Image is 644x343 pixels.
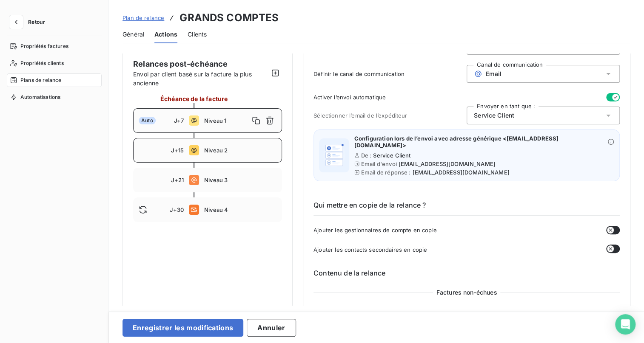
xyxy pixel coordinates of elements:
a: Propriétés clients [7,56,102,70]
span: Service Client [373,152,410,159]
span: Factures non-échues [433,288,501,297]
span: Plans de relance [20,76,61,84]
a: Automatisations [7,90,102,104]
span: Relances post-échéance [133,58,268,70]
span: J+21 [171,177,184,183]
span: Définir le canal de communication [313,70,467,77]
span: Service Client [474,111,514,120]
h6: Contenu de la relance [313,268,620,278]
span: Ajouter les gestionnaires de compte en copie [313,227,437,233]
span: Échéance de la facture [160,94,228,103]
span: Activer l’envoi automatique [313,94,386,101]
span: Général [123,30,144,39]
span: Actions [154,30,177,39]
span: J+7 [174,117,184,124]
a: Plans de relance [7,73,102,87]
div: Open Intercom Messenger [615,314,635,335]
span: Auto [139,117,156,124]
span: Automatisations [20,93,60,101]
span: Email de réponse : [361,169,411,176]
img: illustration helper email [321,142,348,169]
button: Enregistrer les modifications [123,319,243,337]
span: Niveau 3 [204,177,276,183]
span: Propriétés clients [20,59,64,67]
span: Niveau 4 [204,206,276,213]
span: Plan de relance [123,14,164,21]
span: J+30 [170,206,184,213]
span: Email [486,70,502,77]
span: Niveau 2 [204,147,276,154]
span: Niveau 1 [204,117,249,124]
span: Email d'envoi [361,160,397,167]
span: De : [361,152,372,159]
span: [EMAIL_ADDRESS][DOMAIN_NAME] [412,169,509,176]
a: Plan de relance [123,14,164,22]
span: Propriétés factures [20,42,68,50]
span: Ajouter les contacts secondaires en copie [313,246,427,253]
a: Propriétés factures [7,39,102,53]
span: J+15 [171,147,184,154]
h6: Qui mettre en copie de la relance ? [313,200,620,216]
h3: GRANDS COMPTES [180,10,279,25]
span: Envoi par client basé sur la facture la plus ancienne [133,70,268,87]
span: Clients [188,30,207,39]
span: Configuration lors de l’envoi avec adresse générique <[EMAIL_ADDRESS][DOMAIN_NAME]> [354,135,605,149]
span: Sélectionner l’email de l’expéditeur [313,112,467,119]
span: Retour [28,20,45,25]
span: [EMAIL_ADDRESS][DOMAIN_NAME] [399,160,496,167]
button: Annuler [247,319,296,337]
button: Retour [7,15,52,29]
